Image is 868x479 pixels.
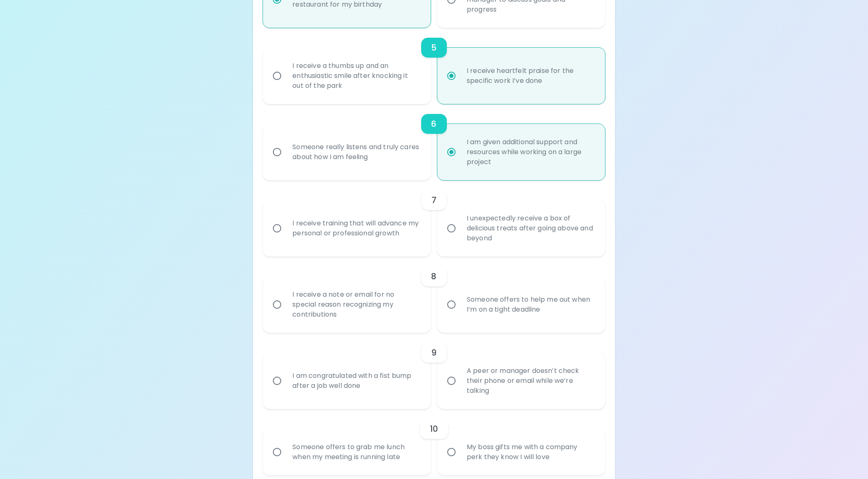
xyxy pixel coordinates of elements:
div: I am given additional support and resources while working on a large project [460,127,600,177]
div: I receive heartfelt praise for the specific work I’ve done [460,56,600,96]
div: choice-group-check [263,180,605,256]
h6: 7 [432,194,436,207]
div: I unexpectedly receive a box of delicious treats after going above and beyond [460,203,600,253]
div: Someone offers to grab me lunch when my meeting is running late [286,432,426,472]
h6: 8 [431,270,436,283]
div: choice-group-check [263,409,605,475]
div: choice-group-check [263,28,605,104]
div: My boss gifts me with a company perk they know I will love [460,432,600,472]
h6: 10 [430,422,438,435]
div: I receive a note or email for no special reason recognizing my contributions [286,280,426,329]
div: Someone offers to help me out when I’m on a tight deadline [460,285,600,324]
div: I receive a thumbs up and an enthusiastic smile after knocking it out of the park [286,51,426,101]
h6: 5 [431,41,436,54]
div: choice-group-check [263,256,605,333]
div: I receive training that will advance my personal or professional growth [286,208,426,248]
h6: 6 [431,117,436,131]
div: Someone really listens and truly cares about how I am feeling [286,132,426,172]
div: choice-group-check [263,333,605,409]
div: I am congratulated with a fist bump after a job well done [286,361,426,401]
div: A peer or manager doesn’t check their phone or email while we’re talking [460,356,600,406]
div: choice-group-check [263,104,605,180]
h6: 9 [431,346,436,359]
